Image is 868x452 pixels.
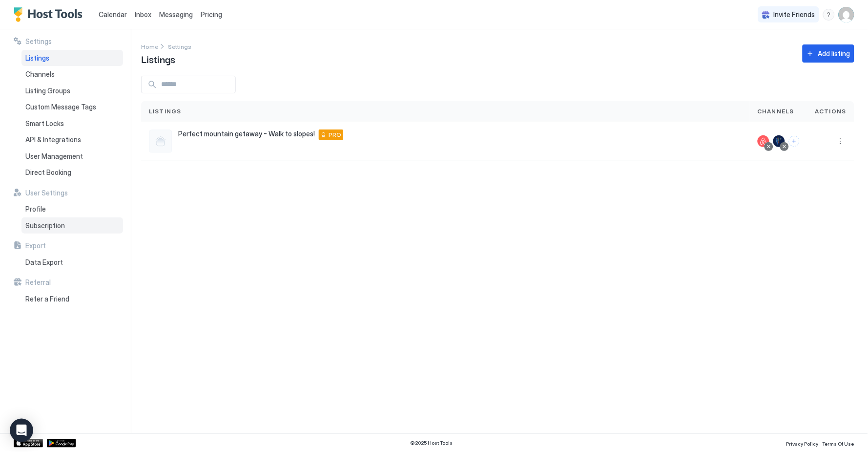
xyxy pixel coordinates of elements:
span: Invite Friends [774,10,815,19]
span: Listing Groups [25,86,70,95]
span: Listings [141,51,175,66]
a: Inbox [135,9,151,20]
span: © 2025 Host Tools [410,440,453,446]
div: Open Intercom Messenger [10,419,33,442]
span: Calendar [99,10,127,19]
span: Perfect mountain getaway - Walk to slopes! [178,129,315,138]
a: User Management [21,148,123,165]
a: Subscription [21,217,123,234]
div: Breadcrumb [168,41,191,51]
span: Export [25,241,46,250]
span: Privacy Policy [786,441,819,447]
span: User Settings [25,189,68,197]
a: Listing Groups [21,83,123,99]
a: Calendar [99,9,127,20]
span: Home [141,43,158,50]
span: Smart Locks [25,119,64,128]
span: Channels [758,107,795,116]
span: Data Export [25,258,63,267]
span: Inbox [135,10,151,19]
a: Profile [21,201,123,217]
a: API & Integrations [21,131,123,148]
span: Settings [168,43,191,50]
a: Host Tools Logo [14,7,87,22]
span: User Management [25,152,83,161]
span: Channels [25,70,55,79]
a: Custom Message Tags [21,99,123,115]
a: Refer a Friend [21,291,123,307]
a: Settings [168,41,191,51]
button: More options [835,135,847,147]
button: Add listing [803,44,854,63]
span: API & Integrations [25,135,81,144]
a: Listings [21,50,123,66]
span: Listings [25,54,49,63]
span: Direct Booking [25,168,71,177]
a: Direct Booking [21,164,123,181]
span: Actions [815,107,847,116]
div: Breadcrumb [141,41,158,51]
span: Settings [25,37,52,46]
input: Input Field [157,76,235,93]
span: Refer a Friend [25,295,69,303]
span: Subscription [25,221,65,230]
span: Messaging [159,10,193,19]
div: User profile [839,7,854,22]
span: Custom Message Tags [25,103,96,111]
div: menu [823,9,835,21]
a: App Store [14,439,43,448]
a: Home [141,41,158,51]
div: Add listing [818,48,850,59]
a: Messaging [159,9,193,20]
a: Data Export [21,254,123,271]
span: Terms Of Use [823,441,854,447]
a: Terms Of Use [823,438,854,448]
a: Privacy Policy [786,438,819,448]
span: Listings [149,107,182,116]
button: Connect channels [789,136,800,147]
span: Referral [25,278,51,287]
a: Google Play Store [47,439,76,448]
a: Channels [21,66,123,83]
div: menu [835,135,847,147]
span: Pricing [201,10,222,19]
span: Profile [25,205,46,214]
span: PRO [329,130,341,139]
a: Smart Locks [21,115,123,132]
